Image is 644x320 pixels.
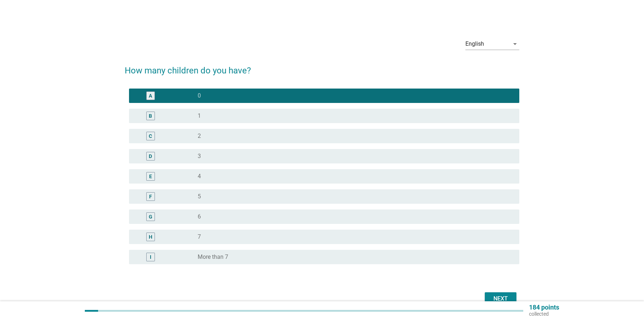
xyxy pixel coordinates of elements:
[485,292,516,305] button: Next
[149,193,152,200] div: F
[198,173,201,180] label: 4
[150,253,151,261] div: I
[125,57,520,77] h2: How many children do you have?
[149,92,152,100] div: A
[198,112,201,120] label: 1
[149,213,152,221] div: G
[198,92,201,99] label: 0
[465,41,484,47] div: English
[529,304,559,311] p: 184 points
[198,253,228,261] label: More than 7
[149,173,152,180] div: E
[149,233,152,241] div: H
[149,153,152,160] div: D
[149,132,152,140] div: C
[198,132,201,140] label: 2
[491,294,511,303] div: Next
[198,193,201,200] label: 5
[198,153,201,160] label: 3
[529,311,559,317] p: collected
[198,233,201,240] label: 7
[149,112,152,120] div: B
[511,40,519,48] i: arrow_drop_down
[198,213,201,220] label: 6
